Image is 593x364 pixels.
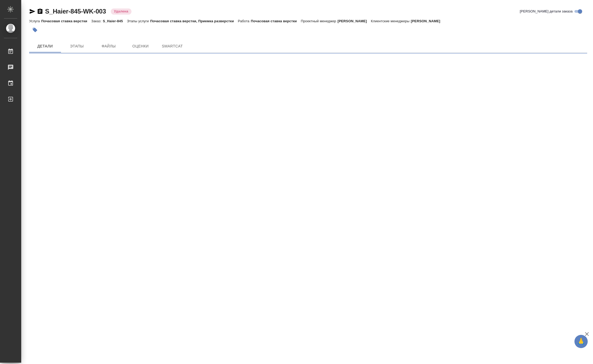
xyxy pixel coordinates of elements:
button: Скопировать ссылку для ЯМессенджера [29,8,36,15]
p: Этапы услуги [127,19,150,23]
button: 🙏 [574,335,588,348]
p: Удалена [114,9,128,14]
p: [PERSON_NAME] [337,19,371,23]
p: Услуга [29,19,41,23]
p: Работа [238,19,251,23]
p: S_Haier-845 [103,19,127,23]
button: Скопировать ссылку [37,8,43,15]
span: Детали [32,43,58,50]
span: Оценки [128,43,153,50]
p: Почасовая ставка верстки [41,19,91,23]
a: S_Haier-845-WK-003 [45,8,106,15]
p: Заказ: [91,19,103,23]
button: Добавить тэг [29,24,41,36]
p: Почасовая ставка верстки [251,19,301,23]
span: SmartCat [160,43,185,50]
p: Почасовая ставка верстки, Приемка разверстки [150,19,238,23]
p: Проектный менеджер [301,19,337,23]
span: Этапы [64,43,90,50]
p: [PERSON_NAME] [411,19,444,23]
span: Файлы [96,43,121,50]
span: 🙏 [577,336,586,347]
span: [PERSON_NAME] детали заказа [520,9,573,14]
p: Клиентские менеджеры [371,19,411,23]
